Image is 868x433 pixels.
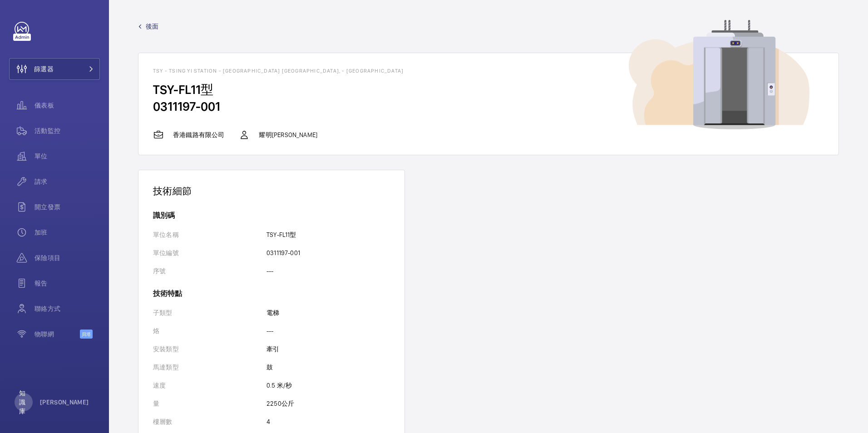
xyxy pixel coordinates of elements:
[35,126,100,135] span: 活動監控
[629,20,809,130] img: device image
[266,381,292,390] p: 0.5 米/秒
[153,326,266,335] p: 烙
[35,304,100,313] span: 聯絡方式
[266,308,279,317] p: 電梯
[80,330,93,339] span: 貝塔
[153,68,824,74] h1: TSY - Tsing Yi Station - [GEOGRAPHIC_DATA] [GEOGRAPHIC_DATA], - [GEOGRAPHIC_DATA]
[153,185,390,197] h1: 技術細節
[153,308,266,317] p: 子類型
[153,266,266,276] p: 序號
[35,101,100,110] span: 儀表板
[35,202,100,212] span: 開立發票
[153,399,266,408] p: 量
[153,212,390,219] h4: 識別碼
[35,279,100,288] span: 報告
[173,130,224,139] p: 香港鐵路有限公司
[19,389,28,416] p: 知識庫
[153,344,266,354] p: 安裝類型
[35,330,80,339] span: 物聯網
[266,344,279,354] p: 牽引
[35,228,100,237] span: 加班
[266,248,300,257] p: 0311197-001
[153,98,824,115] h2: 0311197-001
[40,398,89,407] p: [PERSON_NAME]
[35,152,100,161] span: 單位
[153,230,266,239] p: 單位名稱
[153,81,824,98] h2: TSY-FL11型
[146,22,158,31] span: 後面
[153,363,266,372] p: 馬達類型
[266,266,274,276] p: ---
[35,253,100,262] span: 保險項目
[153,285,390,297] h4: 技術特點
[259,130,317,139] p: 耀明[PERSON_NAME]
[153,417,266,426] p: 樓層數
[34,64,54,74] span: 篩選器
[9,58,100,80] button: 篩選器
[266,399,294,408] p: 2250公斤
[153,381,266,390] p: 速度
[266,230,296,239] p: TSY-FL11型
[153,248,266,257] p: 單位編號
[266,326,274,335] p: ---
[35,177,100,186] span: 請求
[266,363,273,372] p: 鼓
[266,417,270,426] p: 4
